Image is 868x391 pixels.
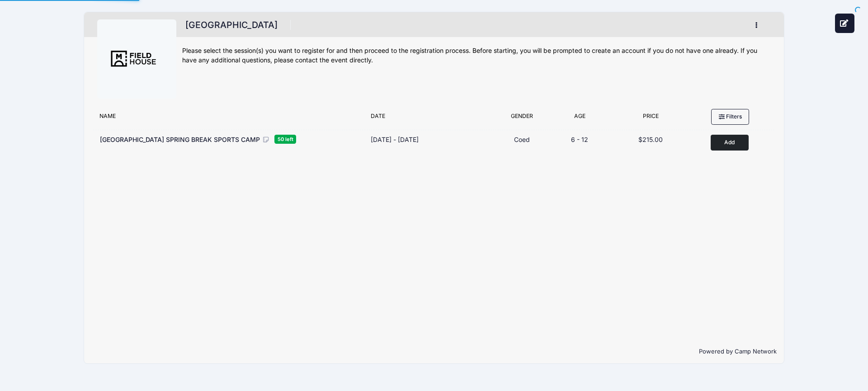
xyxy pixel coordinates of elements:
span: 6 - 12 [571,136,588,143]
div: Price [610,112,692,125]
div: [DATE] - [DATE] [371,135,419,144]
span: Coed [514,136,530,143]
img: logo [103,25,171,93]
div: Please select the session(s) you want to register for and then proceed to the registration proces... [182,46,771,65]
h1: [GEOGRAPHIC_DATA] [182,17,280,33]
p: Powered by Camp Network [91,347,777,356]
span: 50 left [274,135,296,143]
span: $215.00 [638,136,663,143]
div: Name [95,112,366,125]
div: Gender [495,112,549,125]
div: Age [549,112,610,125]
span: [GEOGRAPHIC_DATA] SPRING BREAK SPORTS CAMP [100,136,260,143]
button: Filters [711,109,749,124]
div: Date [366,112,495,125]
button: Add [711,135,749,151]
